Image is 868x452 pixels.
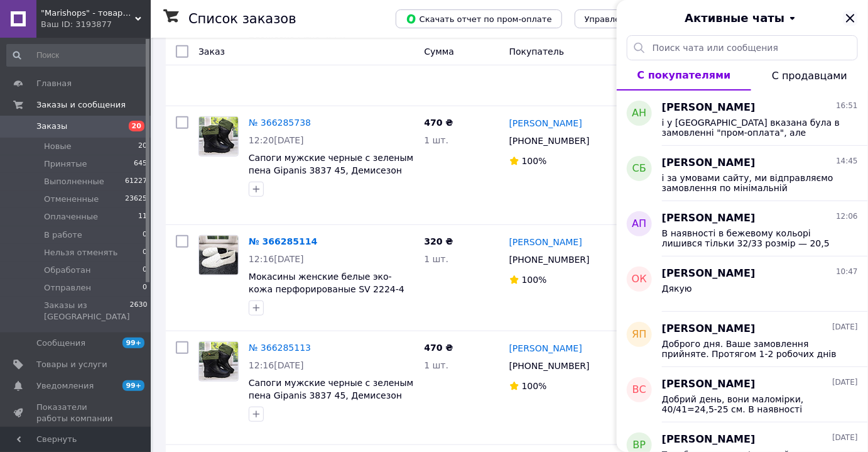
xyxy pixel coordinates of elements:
a: [PERSON_NAME] [509,342,582,355]
span: Заказы [36,121,67,132]
button: Управление статусами [575,9,693,28]
span: [PERSON_NAME] [662,211,756,226]
span: 12:16[DATE] [249,254,304,264]
span: 0 [143,265,147,276]
button: С продавцами [751,60,868,91]
span: [PERSON_NAME] [662,156,756,170]
span: Дякую [662,284,692,294]
span: Новые [44,141,72,152]
span: [DATE] [832,322,858,333]
span: і у [GEOGRAPHIC_DATA] вказана була в замовленні "пром-оплата", але замовлення не оплачене. Ви буд... [662,118,840,138]
span: Активные чаты [685,10,785,26]
span: [PERSON_NAME] [662,101,756,115]
a: [PERSON_NAME] [509,117,582,130]
span: ОК [632,272,647,287]
span: В работе [44,229,82,241]
span: Отправлен [44,282,91,294]
span: Доброго дня. Ваше замовлення прийняте. Протягом 1-2 робочих днів відправимо. Дякуємо, що обрали н... [662,339,840,359]
a: [PERSON_NAME] [509,236,582,248]
button: ВС[PERSON_NAME][DATE]Добрий день, вони маломірки, 40/41=24,5-25 см. В наявності [617,367,868,422]
span: Добрий день, вони маломірки, 40/41=24,5-25 см. В наявності [662,394,840,414]
span: Показатели работы компании [36,402,116,424]
a: Фото товару [198,235,239,275]
a: Мокасины женские белые эко-кожа перфорированые SV 2224-4 [249,272,404,294]
div: Ваш ID: 3193877 [41,19,151,30]
span: [PERSON_NAME] [662,377,756,392]
span: 99+ [122,380,144,391]
span: 12:20[DATE] [249,135,304,145]
span: 14:45 [836,156,858,167]
span: 23625 [125,194,147,205]
span: Оплаченные [44,211,98,223]
span: С продавцами [772,70,847,82]
span: Заказ [198,47,225,57]
a: Сапоги мужские черные с зеленым пена Gipanis 3837 45, Демисезон Зима [249,153,413,188]
span: 470 ₴ [424,343,453,353]
span: 320 ₴ [424,236,453,246]
span: Обработан [44,265,90,276]
span: Нельзя отменять [44,247,118,258]
img: Фото товару [199,342,238,381]
span: 11 [138,211,147,223]
span: 470 ₴ [424,118,453,128]
button: АП[PERSON_NAME]12:06В наявності в бежевому кольорі лишився тільки 32/33 розмір — 20,5 см [617,201,868,256]
span: 1 шт. [424,135,448,145]
span: ЯП [632,328,646,342]
button: Скачать отчет по пром-оплате [396,9,562,28]
span: 645 [134,158,147,170]
button: Закрыть [843,11,858,26]
img: Фото товару [199,117,238,156]
a: № 366285113 [249,343,311,353]
span: АП [632,217,647,231]
span: [PHONE_NUMBER] [509,361,590,371]
img: Фото товару [199,236,238,275]
span: 100% [522,156,547,166]
span: [PHONE_NUMBER] [509,255,590,265]
span: 99+ [122,338,144,348]
span: 12:06 [836,211,858,222]
span: "Marishops" - товары для всей семьи. [41,8,135,19]
span: 61227 [125,176,147,187]
span: 1 шт. [424,254,448,264]
span: 0 [143,282,147,294]
span: [PERSON_NAME] [662,322,756,336]
a: № 366285738 [249,118,311,128]
span: Покупатель [509,47,565,57]
span: 100% [522,381,547,391]
span: Управление статусами [585,14,683,24]
button: СБ[PERSON_NAME]14:45і за умовами сайту, ми відправляємо замовлення по мінімальній передопллаті 10... [617,146,868,201]
span: Отмененные [44,194,99,205]
span: [PERSON_NAME] [662,267,756,281]
span: Сумма [424,47,454,57]
a: Фото товару [198,341,239,382]
span: і за умовами сайту, ми відправляємо замовлення по мінімальній передопллаті 100 грн , або по повні... [662,173,840,193]
span: Товары и услуги [36,359,107,370]
span: СБ [632,162,646,176]
span: Уведомления [36,380,94,392]
span: В наявності в бежевому кольорі лишився тільки 32/33 розмір — 20,5 см [662,228,840,248]
button: С покупателями [617,60,751,91]
span: Скачать отчет по пром-оплате [406,13,552,25]
h1: Список заказов [188,11,296,26]
span: 10:47 [836,267,858,277]
span: 16:51 [836,101,858,111]
span: 1 шт. [424,360,448,370]
span: 100% [522,275,547,285]
button: ЯП[PERSON_NAME][DATE]Доброго дня. Ваше замовлення прийняте. Протягом 1-2 робочих днів відправимо.... [617,312,868,367]
button: ОК[PERSON_NAME]10:47Дякую [617,256,868,312]
a: № 366285114 [249,236,317,246]
button: АН[PERSON_NAME]16:51і у [GEOGRAPHIC_DATA] вказана була в замовленні "пром-оплата", але замовлення... [617,91,868,146]
span: Принятые [44,158,87,170]
span: Заказы и сообщения [36,99,126,111]
span: Заказы из [GEOGRAPHIC_DATA] [44,300,130,322]
span: 12:16[DATE] [249,360,304,370]
span: ВС [632,383,646,397]
a: Сапоги мужские черные с зеленым пена Gipanis 3837 45, Демисезон Зима [249,378,413,413]
span: Сообщения [36,338,85,349]
span: [DATE] [832,433,858,443]
span: 0 [143,247,147,258]
span: [DATE] [832,377,858,388]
